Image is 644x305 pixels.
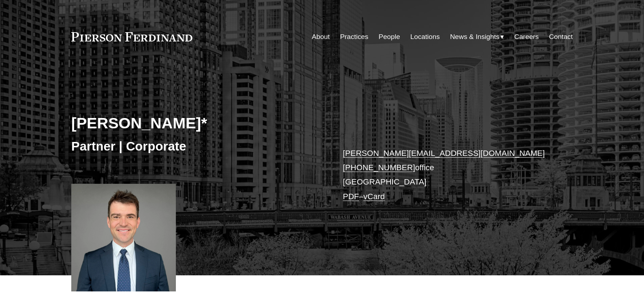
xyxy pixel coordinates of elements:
[340,30,368,44] a: Practices
[71,138,322,154] h3: Partner | Corporate
[343,192,359,201] a: PDF
[450,30,504,44] a: folder dropdown
[450,31,500,43] span: News & Insights
[549,30,573,44] a: Contact
[514,30,539,44] a: Careers
[71,114,322,132] h2: [PERSON_NAME]*
[379,30,400,44] a: People
[343,149,545,158] a: [PERSON_NAME][EMAIL_ADDRESS][DOMAIN_NAME]
[343,146,552,204] p: office [GEOGRAPHIC_DATA] –
[343,163,415,172] a: [PHONE_NUMBER]
[364,192,385,201] a: vCard
[312,30,330,44] a: About
[410,30,440,44] a: Locations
